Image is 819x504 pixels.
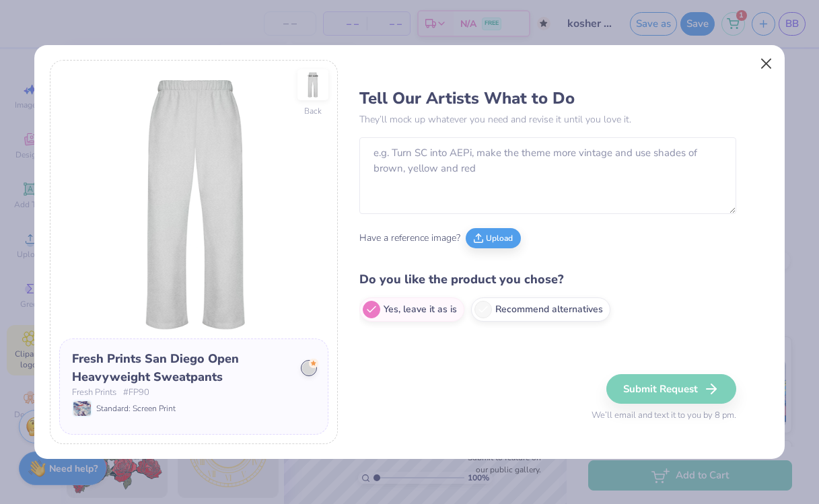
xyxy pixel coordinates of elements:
[359,88,736,108] h3: Tell Our Artists What to Do
[72,350,291,386] div: Fresh Prints San Diego Open Heavyweight Sweatpants
[592,409,736,423] span: We’ll email and text it to you by 8 pm.
[754,50,779,76] button: Close
[359,112,736,127] p: They’ll mock up whatever you need and revise it until you love it.
[466,228,521,248] button: Upload
[471,297,610,322] label: Recommend alternatives
[123,386,149,400] span: # FP90
[359,231,460,245] span: Have a reference image?
[96,402,176,415] span: Standard: Screen Print
[359,297,464,322] label: Yes, leave it as is
[359,270,736,289] h4: Do you like the product you chose?
[72,386,116,400] span: Fresh Prints
[59,69,328,338] img: Front
[304,105,322,117] div: Back
[73,401,91,416] img: Standard: Screen Print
